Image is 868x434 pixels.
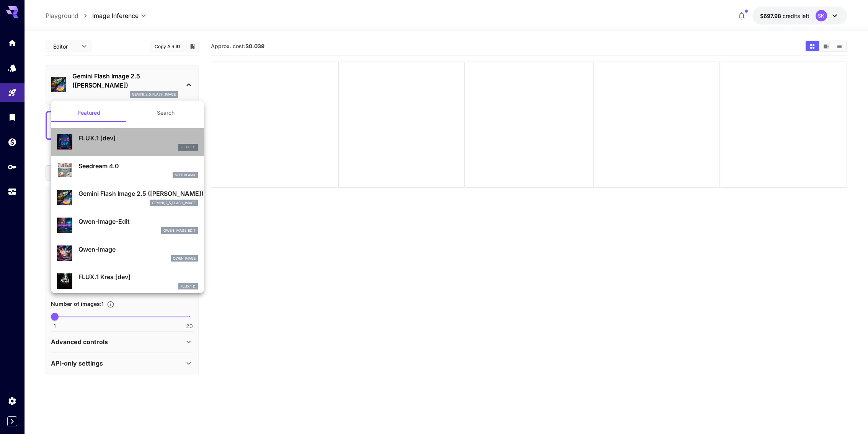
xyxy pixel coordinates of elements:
[181,145,196,150] p: FLUX.1 D
[57,130,198,154] div: FLUX.1 [dev]FLUX.1 D
[51,104,127,122] button: Featured
[78,272,198,281] p: FLUX.1 Krea [dev]
[78,161,198,171] p: Seedream 4.0
[78,133,198,143] p: FLUX.1 [dev]
[173,256,196,261] p: Qwen Image
[127,104,204,122] button: Search
[78,217,198,226] p: Qwen-Image-Edit
[57,186,198,209] div: Gemini Flash Image 2.5 ([PERSON_NAME])gemini_2_5_flash_image
[57,158,198,182] div: Seedream 4.0seedream4
[181,284,196,289] p: FLUX.1 D
[78,245,198,254] p: Qwen-Image
[57,242,198,265] div: Qwen-ImageQwen Image
[163,228,196,233] p: qwen_image_edit
[175,172,196,178] p: seedream4
[57,214,198,237] div: Qwen-Image-Editqwen_image_edit
[57,269,198,293] div: FLUX.1 Krea [dev]FLUX.1 D
[152,200,196,206] p: gemini_2_5_flash_image
[78,189,198,198] p: Gemini Flash Image 2.5 ([PERSON_NAME])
